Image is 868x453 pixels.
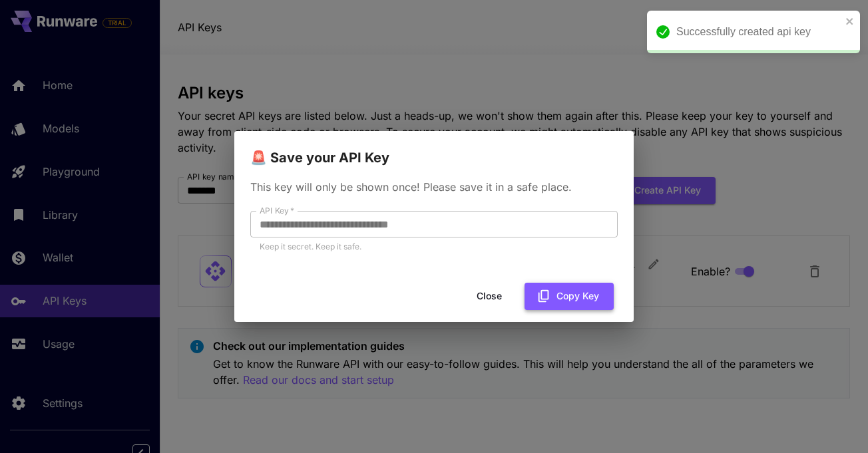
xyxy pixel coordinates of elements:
[525,283,614,310] button: Copy Key
[676,24,841,40] div: Successfully created api key
[260,240,608,253] p: Keep it secret. Keep it safe.
[260,205,294,216] label: API Key
[801,389,868,453] iframe: Chat Widget
[845,16,855,27] button: close
[459,283,519,310] button: Close
[250,179,618,195] p: This key will only be shown once! Please save it in a safe place.
[234,131,634,168] h2: 🚨 Save your API Key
